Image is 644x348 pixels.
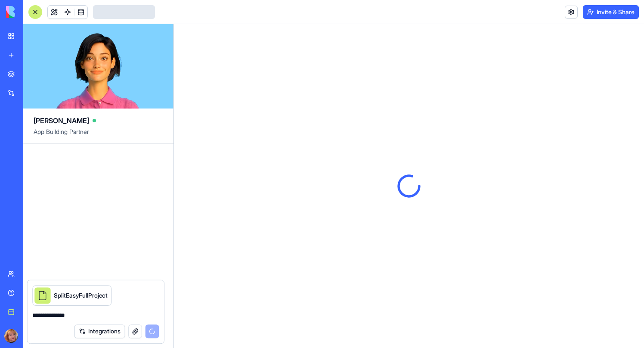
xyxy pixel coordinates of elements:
button: Invite & Share [583,5,639,19]
img: ACg8ocJ95FOty5lqBri2kgg0EIM0LtVGW5LthGtSWrf7NQUd-m94f23p4A=s96-c [4,329,18,343]
div: SplitEasyFullProject [54,291,108,300]
span: App Building Partner [34,127,163,143]
button: Integrations [74,325,125,339]
img: logo [6,6,59,18]
span: [PERSON_NAME] [34,115,89,126]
